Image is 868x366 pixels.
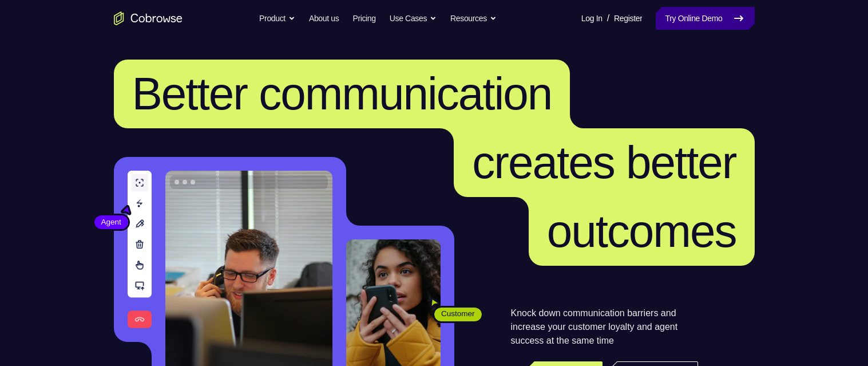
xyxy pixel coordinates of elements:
a: About us [309,7,339,30]
span: / [607,11,609,25]
a: Log In [581,7,603,30]
button: Product [259,7,295,30]
span: outcomes [547,206,736,257]
a: Go to the home page [114,11,183,25]
a: Try Online Demo [656,7,754,30]
a: Pricing [352,7,375,30]
span: Better communication [132,68,552,119]
button: Use Cases [390,7,437,30]
p: Knock down communication barriers and increase your customer loyalty and agent success at the sam... [511,306,698,348]
a: Register [614,7,642,30]
button: Resources [450,7,497,30]
span: creates better [472,137,736,188]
